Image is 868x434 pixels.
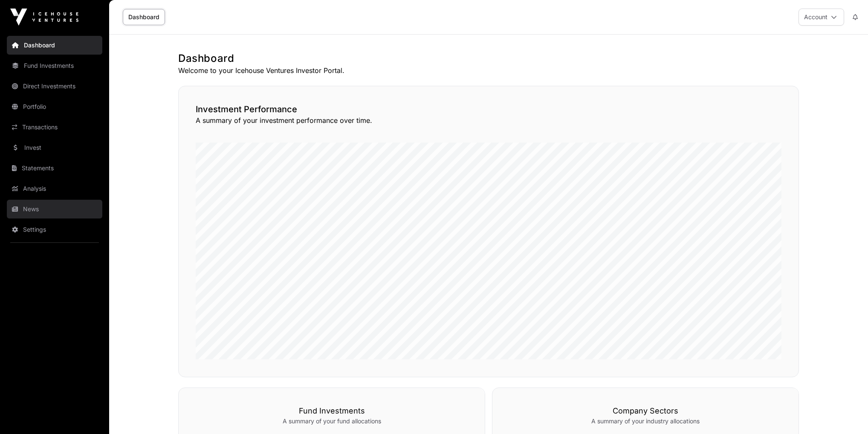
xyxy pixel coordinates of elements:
[178,52,799,65] h1: Dashboard
[7,138,102,157] a: Invest
[7,220,102,239] a: Settings
[123,9,165,25] a: Dashboard
[799,9,844,26] button: Account
[196,103,781,115] h2: Investment Performance
[7,159,102,178] a: Statements
[7,97,102,116] a: Portfolio
[7,179,102,198] a: Analysis
[825,393,868,434] iframe: Chat Widget
[7,36,102,55] a: Dashboard
[509,405,781,417] h3: Company Sectors
[7,200,102,218] a: News
[7,118,102,137] a: Transactions
[7,56,102,75] a: Fund Investments
[7,77,102,96] a: Direct Investments
[509,417,781,425] p: A summary of your industry allocations
[196,405,468,417] h3: Fund Investments
[196,417,468,425] p: A summary of your fund allocations
[10,9,78,26] img: Icehouse Ventures Logo
[196,115,781,125] p: A summary of your investment performance over time.
[178,65,799,76] p: Welcome to your Icehouse Ventures Investor Portal.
